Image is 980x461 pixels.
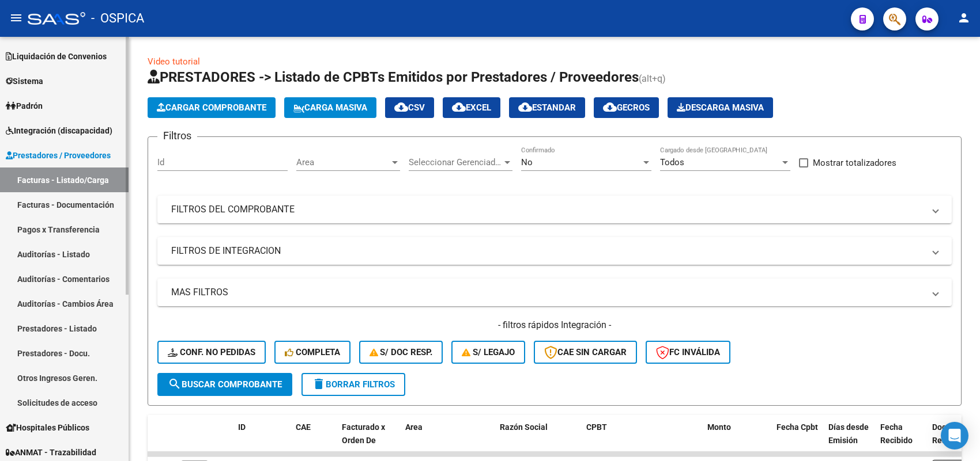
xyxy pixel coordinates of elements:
span: ID [238,422,246,432]
span: FC Inválida [656,347,720,357]
h4: - filtros rápidos Integración - [157,319,952,332]
mat-expansion-panel-header: MAS FILTROS [157,279,952,306]
mat-icon: search [168,377,182,391]
span: Todos [660,157,684,167]
button: Conf. no pedidas [157,341,266,364]
span: Conf. no pedidas [168,347,255,357]
span: CPBT [586,422,607,432]
mat-expansion-panel-header: FILTROS DE INTEGRACION [157,237,952,265]
span: Facturado x Orden De [342,422,385,445]
span: Area [296,157,390,167]
mat-icon: cloud_download [518,100,532,114]
button: Estandar [509,97,585,118]
span: Fecha Cpbt [777,422,818,432]
span: Integración (discapacidad) [6,124,112,137]
span: Cargar Comprobante [157,102,266,113]
span: Buscar Comprobante [168,379,282,390]
button: Cargar Comprobante [148,97,276,118]
span: CAE SIN CARGAR [544,347,627,357]
span: S/ Doc Resp. [370,347,433,357]
span: EXCEL [452,102,491,113]
button: Completa [274,341,350,364]
span: Carga Masiva [293,102,367,113]
span: Padrón [6,100,43,112]
button: EXCEL [443,97,500,118]
mat-icon: person [957,11,971,25]
span: Monto [707,422,731,432]
button: Buscar Comprobante [157,373,292,396]
button: S/ legajo [451,341,525,364]
button: FC Inválida [646,341,730,364]
span: No [521,157,533,167]
app-download-masive: Descarga masiva de comprobantes (adjuntos) [668,97,773,118]
span: Estandar [518,102,576,113]
span: ANMAT - Trazabilidad [6,446,96,459]
mat-icon: cloud_download [603,100,617,114]
span: Hospitales Públicos [6,421,89,434]
span: Liquidación de Convenios [6,50,107,63]
mat-panel-title: FILTROS DEL COMPROBANTE [171,203,924,216]
button: Descarga Masiva [668,97,773,118]
button: S/ Doc Resp. [359,341,443,364]
button: CSV [385,97,434,118]
mat-icon: delete [312,377,326,391]
span: Razón Social [500,422,548,432]
mat-icon: cloud_download [452,100,466,114]
button: Gecros [594,97,659,118]
div: Open Intercom Messenger [941,422,968,449]
span: Borrar Filtros [312,379,395,390]
span: Completa [285,347,340,357]
button: Borrar Filtros [301,373,405,396]
mat-expansion-panel-header: FILTROS DEL COMPROBANTE [157,196,952,223]
span: Gecros [603,102,650,113]
span: Mostrar totalizadores [813,156,896,170]
a: Video tutorial [148,56,200,67]
mat-panel-title: FILTROS DE INTEGRACION [171,245,924,257]
span: S/ legajo [462,347,515,357]
span: Fecha Recibido [880,422,913,445]
mat-panel-title: MAS FILTROS [171,286,924,299]
span: Area [405,422,423,432]
span: PRESTADORES -> Listado de CPBTs Emitidos por Prestadores / Proveedores [148,69,639,85]
mat-icon: menu [9,11,23,25]
button: Carga Masiva [284,97,376,118]
span: Seleccionar Gerenciador [409,157,502,167]
button: CAE SIN CARGAR [534,341,637,364]
span: Sistema [6,75,43,87]
span: - OSPICA [91,6,144,31]
span: CAE [296,422,311,432]
h3: Filtros [157,128,197,144]
span: Descarga Masiva [677,102,764,113]
span: CSV [394,102,425,113]
span: Días desde Emisión [828,422,869,445]
mat-icon: cloud_download [394,100,408,114]
span: Prestadores / Proveedores [6,149,111,162]
span: (alt+q) [639,73,666,84]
